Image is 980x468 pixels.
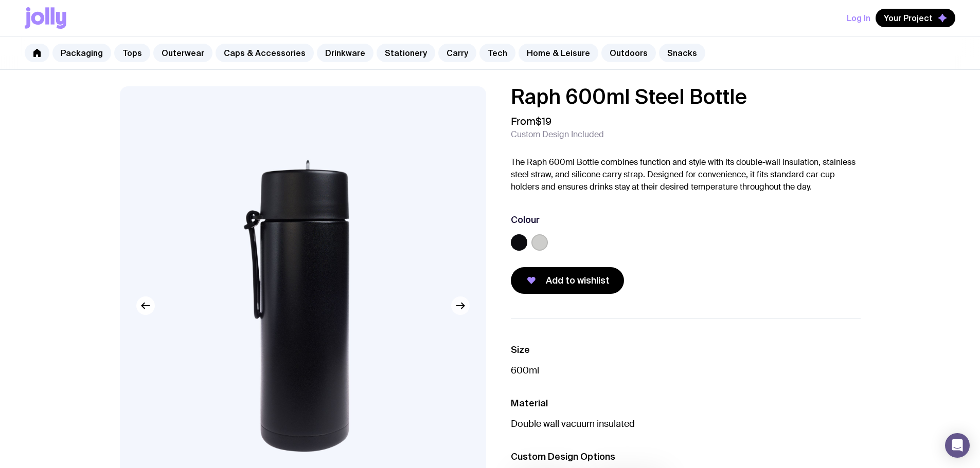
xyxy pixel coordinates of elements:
[511,344,861,356] h3: Size
[945,433,970,458] div: Open Intercom Messenger
[847,9,870,27] button: Log In
[546,274,610,287] span: Add to wishlist
[511,418,861,430] p: Double wall vacuum insulated
[511,115,551,127] span: From
[659,44,705,62] a: Snacks
[536,115,551,128] span: $19
[884,13,933,23] span: Your Project
[511,451,861,463] h3: Custom Design Options
[511,86,861,107] h1: Raph 600ml Steel Bottle
[114,44,150,62] a: Tops
[876,9,955,27] button: Your Project
[153,44,212,62] a: Outerwear
[511,156,861,193] p: The Raph 600ml Bottle combines function and style with its double-wall insulation, stainless stee...
[216,44,314,62] a: Caps & Accessories
[479,44,515,62] a: Tech
[317,44,373,62] a: Drinkware
[511,364,861,377] p: 600ml
[519,44,598,62] a: Home & Leisure
[601,44,656,62] a: Outdoors
[438,44,476,62] a: Carry
[52,44,111,62] a: Packaging
[511,129,604,140] span: Custom Design Included
[377,44,435,62] a: Stationery
[511,397,861,409] h3: Material
[511,214,540,226] h3: Colour
[511,267,624,294] button: Add to wishlist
